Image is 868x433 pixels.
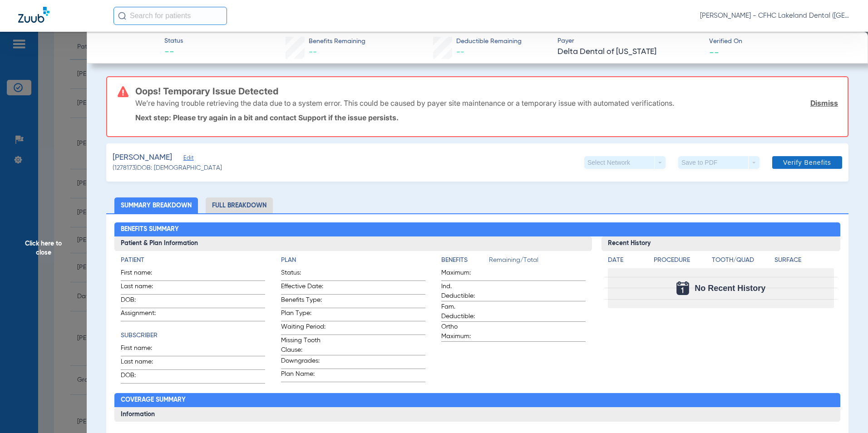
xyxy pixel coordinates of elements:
[281,268,325,280] span: Status:
[441,256,489,265] h4: Benefits
[774,256,834,268] app-breakdown-title: Surface
[608,256,646,268] app-breakdown-title: Date
[709,47,719,57] span: --
[114,222,841,237] h2: Benefits Summary
[281,256,425,265] h4: Plan
[114,236,592,251] h3: Patient & Plan Information
[121,309,165,321] span: Assignment:
[135,113,838,122] p: Next step: Please try again in a bit and contact Support if the issue persists.
[441,322,486,341] span: Ortho Maximum:
[557,36,701,46] span: Payer
[456,48,464,56] span: --
[164,46,183,59] span: --
[281,309,325,321] span: Plan Type:
[602,236,840,251] h3: Recent History
[121,295,165,308] span: DOB:
[309,37,365,46] span: Benefits Remaining
[709,37,853,46] span: Verified On
[281,295,325,308] span: Benefits Type:
[676,281,689,295] img: Calendar
[281,322,325,335] span: Waiting Period:
[113,163,222,173] span: (1278173) DOB: [DEMOGRAPHIC_DATA]
[121,331,265,340] h4: Subscriber
[114,407,841,422] h3: Information
[206,197,273,213] li: Full Breakdown
[114,393,841,408] h2: Coverage Summary
[121,357,165,369] span: Last name:
[18,7,49,23] img: Zuub Logo
[164,36,183,46] span: Status
[712,256,771,268] app-breakdown-title: Tooth/Quad
[118,12,126,20] img: Search Icon
[441,302,486,321] span: Fam. Deductible:
[557,46,701,58] span: Delta Dental of [US_STATE]
[121,371,165,383] span: DOB:
[135,98,674,108] p: We’re having trouble retrieving the data due to a system error. This could be caused by payer sit...
[774,256,834,265] h4: Surface
[712,256,771,265] h4: Tooth/Quad
[441,282,486,301] span: Ind. Deductible:
[489,256,586,268] span: Remaining/Total
[700,11,850,20] span: [PERSON_NAME] - CFHC Lakeland Dental ([GEOGRAPHIC_DATA])
[441,268,486,280] span: Maximum:
[281,336,325,355] span: Missing Tooth Clause:
[783,159,831,166] span: Verify Benefits
[114,197,198,213] li: Summary Breakdown
[823,389,868,433] iframe: Chat Widget
[113,7,227,25] input: Search for patients
[113,152,172,163] span: [PERSON_NAME]
[810,98,838,108] a: Dismiss
[281,356,325,369] span: Downgrades:
[654,256,709,268] app-breakdown-title: Procedure
[118,86,128,97] img: error-icon
[121,282,165,294] span: Last name:
[121,256,265,265] h4: Patient
[695,284,765,293] span: No Recent History
[281,369,325,382] span: Plan Name:
[121,344,165,356] span: First name:
[608,256,646,265] h4: Date
[281,282,325,294] span: Effective Date:
[772,156,842,169] button: Verify Benefits
[456,37,522,46] span: Deductible Remaining
[441,256,489,268] app-breakdown-title: Benefits
[121,268,165,280] span: First name:
[135,87,838,96] h3: Oops! Temporary Issue Detected
[309,48,317,56] span: --
[654,256,709,265] h4: Procedure
[183,155,192,163] span: Edit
